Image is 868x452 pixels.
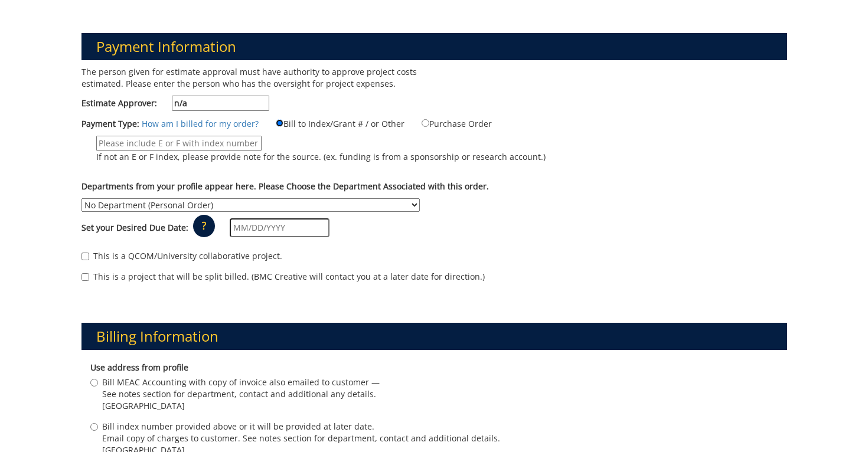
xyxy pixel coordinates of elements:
[102,376,380,388] span: Bill MEAC Accounting with copy of invoice also emailed to customer —
[102,421,500,433] span: Bill index number provided above or it will be provided at later date.
[81,273,89,281] input: This is a project that will be split billed. (BMC Creative will contact you at a later date for d...
[90,423,98,431] input: Bill index number provided above or it will be provided at later date. Email copy of charges to c...
[81,66,426,90] p: The person given for estimate approval must have authority to approve project costs estimated. Pl...
[81,181,489,192] label: Departments from your profile appear here. Please Choose the Department Associated with this order.
[142,118,259,129] a: How am I billed for my order?
[172,96,269,111] input: Estimate Approver:
[81,33,787,60] h3: Payment Information
[81,250,282,262] label: This is a QCOM/University collaborative project.
[261,117,404,130] label: Bill to Index/Grant # / or Other
[81,96,269,111] label: Estimate Approver:
[81,253,89,260] input: This is a QCOM/University collaborative project.
[90,379,98,387] input: Bill MEAC Accounting with copy of invoice also emailed to customer — See notes section for depart...
[102,388,380,400] span: See notes section for department, contact and additional any details.
[422,119,429,127] input: Purchase Order
[96,151,546,163] p: If not an E or F index, please provide note for the source. (ex. funding is from a sponsorship or...
[102,400,380,412] span: [GEOGRAPHIC_DATA]
[407,117,492,130] label: Purchase Order
[90,362,188,373] b: Use address from profile
[102,433,500,444] span: Email copy of charges to customer. See notes section for department, contact and additional details.
[81,271,485,283] label: This is a project that will be split billed. (BMC Creative will contact you at a later date for d...
[81,323,787,350] h3: Billing Information
[276,119,283,127] input: Bill to Index/Grant # / or Other
[230,218,329,237] input: MM/DD/YYYY
[81,222,188,234] label: Set your Desired Due Date:
[96,136,262,151] input: If not an E or F index, please provide note for the source. (ex. funding is from a sponsorship or...
[81,118,139,130] label: Payment Type:
[193,215,215,237] p: ?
